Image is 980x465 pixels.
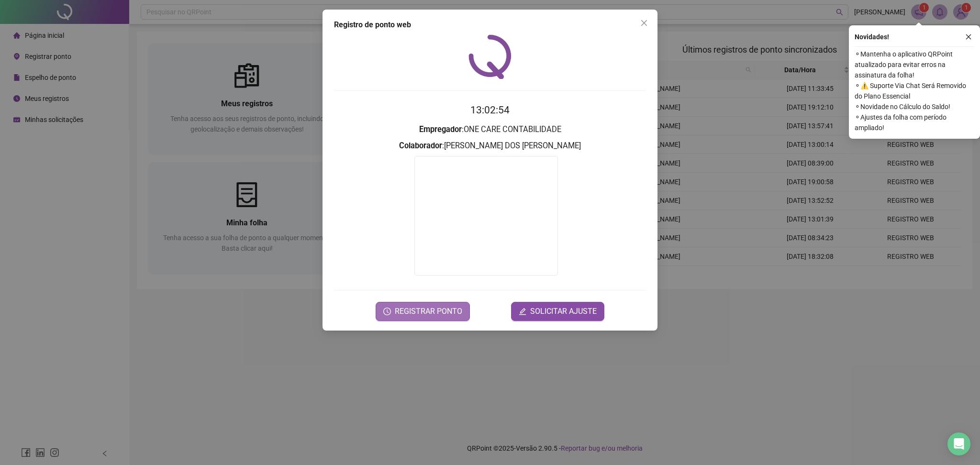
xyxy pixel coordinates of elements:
[855,101,974,112] span: ⚬ Novidade no Cálculo do Saldo!
[511,302,604,321] button: editSOLICITAR AJUSTE
[636,15,652,31] button: Close
[855,112,974,133] span: ⚬ Ajustes da folha com período ampliado!
[965,33,972,40] span: close
[855,32,889,42] span: Novidades !
[468,34,512,79] img: QRPoint
[640,19,648,27] span: close
[855,49,974,80] span: ⚬ Mantenha o aplicativo QRPoint atualizado para evitar erros na assinatura da folha!
[334,140,646,152] h3: : [PERSON_NAME] DOS [PERSON_NAME]
[519,308,526,315] span: edit
[855,80,974,101] span: ⚬ ⚠️ Suporte Via Chat Será Removido do Plano Essencial
[530,306,597,317] span: SOLICITAR AJUSTE
[470,104,510,116] time: 13:02:54
[334,19,646,31] div: Registro de ponto web
[334,123,646,136] h3: : ONE CARE CONTABILIDADE
[419,125,462,134] strong: Empregador
[383,308,391,315] span: clock-circle
[376,302,470,321] button: REGISTRAR PONTO
[395,306,462,317] span: REGISTRAR PONTO
[399,141,442,150] strong: Colaborador
[947,432,970,455] div: Open Intercom Messenger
